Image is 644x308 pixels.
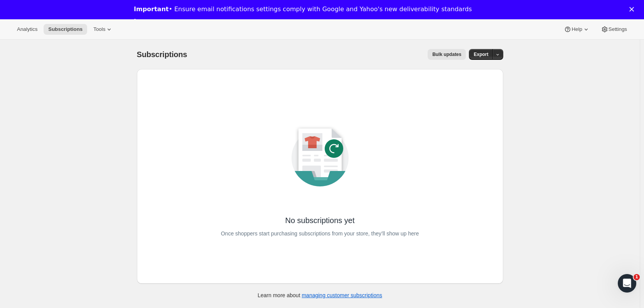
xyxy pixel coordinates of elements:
p: Learn more about [258,291,382,299]
button: Help [559,24,594,35]
span: Tools [93,26,105,32]
span: Bulk updates [432,51,461,58]
iframe: Intercom live chat [618,274,636,293]
span: Subscriptions [137,50,187,59]
a: Learn more [134,18,174,26]
p: Once shoppers start purchasing subscriptions from your store, they’ll show up here [221,228,419,239]
div: Close [629,7,637,12]
button: Subscriptions [44,24,87,35]
button: Tools [89,24,118,35]
span: 1 [634,274,640,280]
span: Subscriptions [48,26,83,32]
button: Export [469,49,493,60]
button: Analytics [12,24,42,35]
div: • Ensure email notifications settings comply with Google and Yahoo's new deliverability standards [134,5,472,13]
span: Settings [609,26,627,32]
button: Settings [596,24,632,35]
p: No subscriptions yet [285,215,354,226]
b: Important [134,5,169,13]
span: Analytics [17,26,37,32]
a: managing customer subscriptions [302,292,382,298]
span: Help [572,26,582,32]
span: Export [474,51,488,58]
button: Bulk updates [428,49,466,60]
